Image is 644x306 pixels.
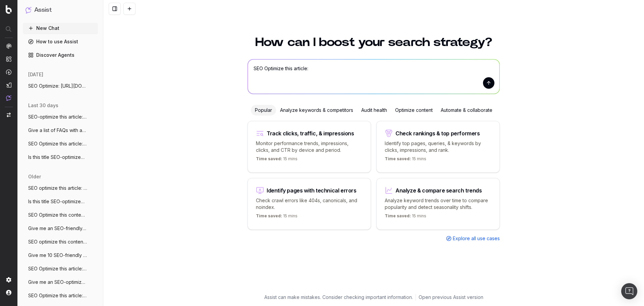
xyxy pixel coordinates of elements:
[28,83,87,89] span: SEO Optimize: [URL][DOMAIN_NAME]
[28,279,87,286] span: Give me an SEO-optimized title for this:
[28,265,87,272] span: SEO Optimize this article: [URL].
[23,183,98,193] button: SEO optimize this article: [URL].
[256,156,282,161] span: Time saved:
[391,105,437,116] div: Optimize content
[385,213,411,218] span: Time saved:
[23,223,98,234] button: Give me an SEO-friendly title that repla
[28,252,87,259] span: Give me 10 SEO-friendly alternatives to
[25,7,32,13] img: Assist
[6,277,11,282] img: Setting
[23,210,98,220] button: SEO Optimize this content: [URL].
[23,112,98,122] button: SEO-optimize this article: [URL].
[23,290,98,301] button: SEO Optimize this article: [URL].
[256,213,298,221] p: 15 mins
[23,263,98,274] button: SEO Optimize this article: [URL].
[6,82,11,88] img: Studio
[23,81,98,91] button: SEO Optimize: [URL][DOMAIN_NAME]
[453,235,500,242] span: Explore all use cases
[264,294,413,301] p: Assist can make mistakes. Consider checking important information.
[256,140,363,154] p: Monitor performance trends, impressions, clicks, and CTR by device and period.
[385,213,426,221] p: 15 mins
[23,196,98,207] button: Is this title SEO-optimized? What Landl
[28,238,87,245] span: SEO optimize this content: [URL].
[256,156,298,164] p: 15 mins
[28,173,41,180] span: older
[28,102,58,109] span: last 30 days
[385,156,411,161] span: Time saved:
[248,36,500,48] h1: How can I boost your search strategy?
[25,5,95,15] button: Assist
[395,131,480,136] div: Check rankings & top performers
[385,197,491,211] p: Analyze keyword trends over time to compare popularity and detect seasonality shifts.
[419,294,483,301] a: Open previous Assist version
[357,105,391,116] div: Audit health
[385,140,491,154] p: Identify top pages, queries, & keywords by clicks, impressions, and rank.
[23,125,98,136] button: Give a list of FAQs with answers regardi
[23,36,98,47] a: How to use Assist
[256,213,282,218] span: Time saved:
[446,235,500,242] a: Explore all use cases
[267,188,357,193] div: Identify pages with technical errors
[34,5,52,15] h1: Assist
[23,138,98,149] button: SEO Optimize this article: [URL].
[28,185,87,191] span: SEO optimize this article: [URL].
[23,50,98,60] a: Discover Agents
[6,56,11,62] img: Intelligence
[28,292,87,299] span: SEO Optimize this article: [URL].
[248,59,499,94] textarea: SEO Optimize this article:
[7,113,11,117] img: Switch project
[6,43,11,49] img: Analytics
[23,250,98,261] button: Give me 10 SEO-friendly alternatives to
[28,127,87,134] span: Give a list of FAQs with answers regardi
[23,277,98,288] button: Give me an SEO-optimized title for this:
[28,225,87,232] span: Give me an SEO-friendly title that repla
[23,23,98,34] button: New Chat
[28,114,87,120] span: SEO-optimize this article: [URL].
[256,197,363,211] p: Check crawl errors like 404s, canonicals, and noindex.
[6,290,11,295] img: My account
[385,156,426,164] p: 15 mins
[6,69,11,75] img: Activation
[28,198,87,205] span: Is this title SEO-optimized? What Landl
[437,105,496,116] div: Automate & collaborate
[28,71,43,78] span: [DATE]
[621,283,637,299] div: Open Intercom Messenger
[395,188,482,193] div: Analyze & compare search trends
[6,95,11,101] img: Assist
[276,105,357,116] div: Analyze keywords & competitors
[251,105,276,116] div: Popular
[28,212,87,218] span: SEO Optimize this content: [URL].
[6,5,12,14] img: Botify logo
[267,131,354,136] div: Track clicks, traffic, & impressions
[28,154,87,161] span: Is this title SEO-optimized? What is Co
[23,236,98,247] button: SEO optimize this content: [URL].
[23,152,98,163] button: Is this title SEO-optimized? What is Co
[28,140,87,147] span: SEO Optimize this article: [URL].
